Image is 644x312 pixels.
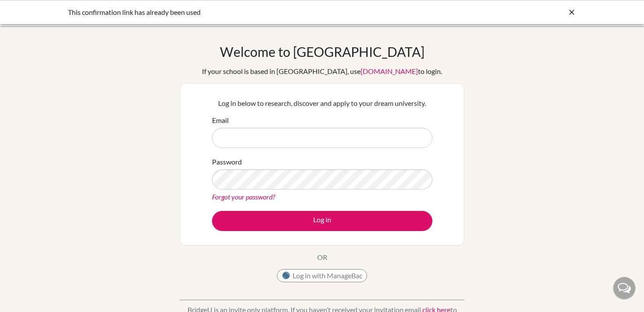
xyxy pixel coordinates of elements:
[202,66,442,77] div: If your school is based in [GEOGRAPHIC_DATA], use to login.
[277,269,367,282] button: Log in with ManageBac
[317,252,327,263] p: OR
[212,193,275,201] a: Forgot your password?
[212,211,432,231] button: Log in
[20,6,38,14] span: Help
[68,7,445,18] div: This confirmation link has already been used
[212,98,432,109] p: Log in below to research, discover and apply to your dream university.
[220,44,425,60] h1: Welcome to [GEOGRAPHIC_DATA]
[361,67,418,75] a: [DOMAIN_NAME]
[212,157,242,167] label: Password
[212,115,229,126] label: Email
